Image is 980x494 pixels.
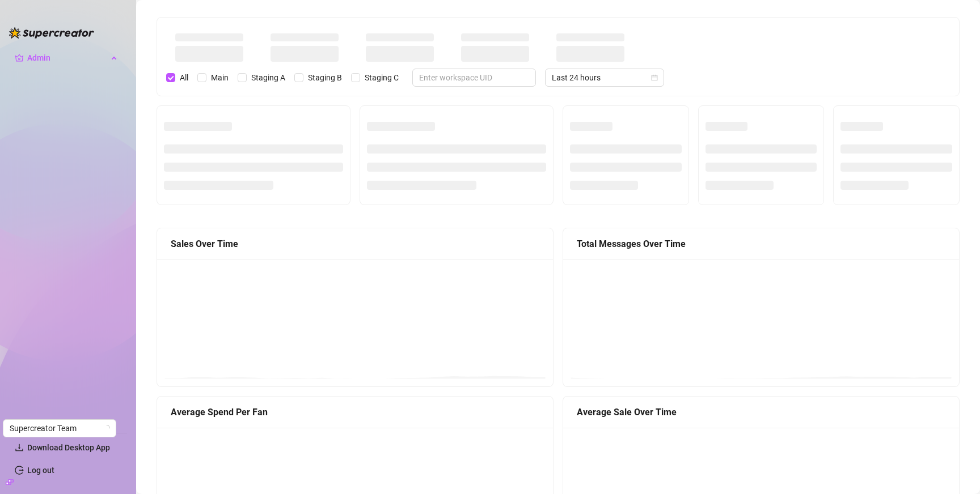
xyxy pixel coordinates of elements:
span: Staging A [247,71,290,84]
span: Supercreator Team [10,420,109,437]
div: Sales Over Time [171,237,539,251]
span: build [6,478,14,486]
span: calendar [651,74,658,81]
span: All [175,71,193,84]
span: Last 24 hours [552,69,657,86]
a: Log out [27,466,54,475]
span: Staging B [303,71,347,84]
div: Total Messages Over Time [577,237,945,251]
span: Staging C [360,71,403,84]
span: Admin [27,49,108,67]
span: crown [15,53,24,62]
span: Main [206,71,233,84]
img: logo-BBDzfeDw.svg [9,27,94,39]
span: loading [103,425,110,432]
span: Download Desktop App [27,443,110,452]
div: Average Spend Per Fan [171,405,539,419]
input: Enter workspace UID [419,71,520,84]
div: Average Sale Over Time [577,405,945,419]
span: download [15,443,24,452]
